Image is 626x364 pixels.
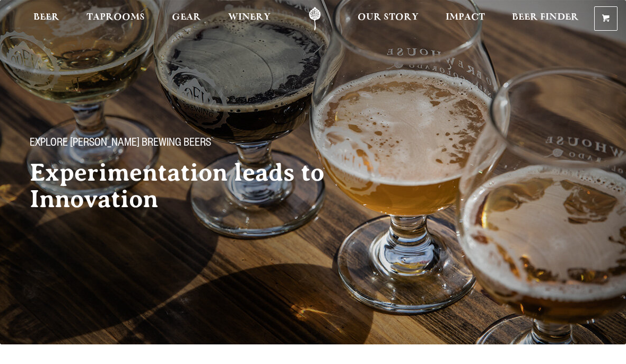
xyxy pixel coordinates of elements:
a: Odell Home [295,7,335,31]
span: Gear [172,13,201,22]
a: Taprooms [80,7,152,31]
a: Impact [439,7,492,31]
span: Impact [446,13,485,22]
span: Beer Finder [512,13,579,22]
a: Beer Finder [505,7,586,31]
h2: Experimentation leads to Innovation [30,159,361,212]
span: Explore [PERSON_NAME] Brewing Beers [30,137,211,151]
span: Our Story [358,13,419,22]
a: Gear [165,7,208,31]
span: Taprooms [86,13,145,22]
a: Our Story [351,7,425,31]
a: Winery [221,7,277,31]
span: Winery [228,13,271,22]
a: Beer [27,7,66,31]
span: Beer [33,13,59,22]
